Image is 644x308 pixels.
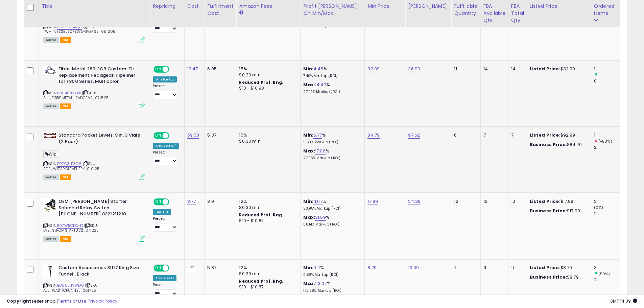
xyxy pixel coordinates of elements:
div: 2 [594,277,621,283]
b: Listed Price: [530,132,560,138]
div: Amazon AI [153,275,176,281]
div: 2 [594,198,621,205]
div: Fulfillable Quantity [454,3,477,17]
span: | SKU: ALL_PLASTICFUNNEL_061725 [43,283,98,293]
div: Low. FBA [153,209,171,215]
div: 3.9 [207,198,231,205]
div: 11 [483,265,503,271]
div: $8.79 [530,274,586,280]
div: $10 - $10.87 [239,218,295,224]
div: $10 - $10.90 [239,86,295,91]
div: seller snap | | [7,298,117,305]
b: Min: [303,132,313,138]
a: Privacy Policy [88,298,117,304]
span: | SKU: ALL_FIBREMETALHEADGEAR_071825 [43,90,109,100]
span: All listings currently available for purchase on Amazon [43,103,59,109]
div: 1 [594,66,621,72]
a: 17.06 [315,148,326,155]
div: FBA Total Qty [511,3,524,24]
div: % [303,265,359,277]
b: Reduced Prof. Rng. [239,79,283,85]
span: FBA [60,37,71,43]
span: ON [154,199,163,205]
div: 12 [483,198,503,205]
div: 1 [594,132,621,138]
div: % [303,66,359,78]
span: All listings currently available for purchase on Amazon [43,174,59,180]
b: Min: [303,198,313,205]
div: ASIN: [43,198,145,241]
small: (-50%) [598,139,612,144]
div: [PERSON_NAME] [408,3,448,10]
img: 21N5ZTVV20L._SL40_.jpg [43,265,57,278]
div: Amazon AI * [153,143,179,149]
div: Amazon Fees [239,3,297,10]
p: 0.58% Markup (ROI) [303,273,359,277]
div: $17.99 [530,198,586,205]
div: 6 [454,132,475,138]
a: 84.79 [367,132,380,139]
b: Listed Price: [530,66,560,72]
span: All listings currently available for purchase on Amazon [43,37,59,43]
div: 12% [239,198,295,205]
a: B07C3LF8Q6 [57,161,81,167]
div: $0.30 min [239,72,295,78]
b: Listed Price: [530,264,560,271]
a: 11.67 [313,198,323,205]
b: Max: [303,280,315,287]
div: Fulfillment Cost [207,3,233,17]
div: 12 [454,198,475,205]
span: | SKU: ADP_WIZARDLEVEL2PK_010125 [43,161,99,171]
div: $10 - $10.87 [239,284,295,290]
div: % [303,148,359,161]
div: Cost [187,3,202,10]
span: OFF [168,199,179,205]
a: B000LNVWD0 [57,283,84,288]
b: Custom Accessories 31117 King Size Funnel , Black [58,265,141,279]
a: 24.39 [408,198,421,205]
p: 27.49% Markup (ROI) [303,90,359,94]
a: B004F7MYXK [57,90,81,96]
div: $84.79 [530,142,586,148]
a: 23.07 [315,280,327,287]
div: 11 [454,66,475,72]
div: Preset: [153,216,179,232]
div: 5.87 [207,265,231,271]
div: 15% [239,132,295,138]
div: 12 [511,198,522,205]
div: Win BuyBox [153,76,177,82]
div: 14 [511,66,522,72]
img: 41fEp3YhzbL._SL40_.jpg [43,66,57,75]
a: 32.39 [367,66,380,72]
a: 8.79 [367,264,377,271]
small: (0%) [594,205,603,210]
span: ON [154,133,163,139]
div: 12% [239,265,295,271]
b: Business Price: [530,274,567,280]
a: 19.47 [187,66,198,72]
div: 7 [454,265,475,271]
b: Max: [303,81,315,88]
strong: Copyright [7,298,31,304]
div: Title [42,3,147,10]
div: % [303,281,359,293]
a: 1.72 [187,264,195,271]
span: OFF [168,133,179,139]
a: 36.99 [408,66,420,72]
div: % [303,132,359,145]
b: Standard Pocket Levels, 9 in, 3 Vials (2 Pack) [58,132,141,146]
a: B07W5QDQHT [57,223,83,229]
p: 23.95% Markup (ROI) [303,206,359,211]
span: FBA [60,174,71,180]
div: 7 [483,132,503,138]
a: 31.69 [315,214,326,221]
b: OEM [PERSON_NAME] Starter Solenoid Relay Switch [PHONE_NUMBER] 8321211210 [58,198,141,219]
a: 13.09 [408,264,419,271]
div: 0 [594,78,621,84]
b: Listed Price: [530,198,560,205]
a: 4.45 [313,66,324,72]
b: Business Price: [530,141,567,148]
div: Profit [PERSON_NAME] on Min/Max [303,3,362,17]
a: 6.77 [313,132,322,139]
a: 0.11 [313,264,320,271]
